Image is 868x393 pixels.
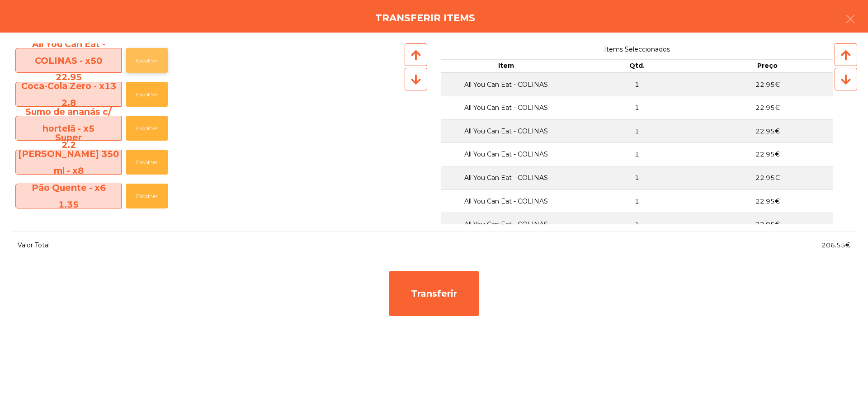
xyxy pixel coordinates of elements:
th: Qtd. [571,59,702,73]
span: Picanha - x158 [16,213,121,246]
td: All You Can Eat - COLINAS [441,119,571,143]
span: Super [PERSON_NAME] 350 ml - x8 [16,129,121,195]
th: Preço [702,59,833,73]
div: 2.8 [16,95,121,111]
span: Items Seleccionados [441,43,833,56]
span: Coca-Cola Zero - x13 [16,78,121,111]
td: 1 [571,213,702,236]
td: All You Can Eat - COLINAS [441,96,571,119]
div: 22.95 [16,69,121,85]
span: All You Can Eat - COLINAS - x50 [16,36,121,85]
button: Escolher [126,150,168,175]
td: 22.95€ [702,96,833,119]
td: 22.95€ [702,189,833,213]
span: Valor Total [18,241,50,249]
td: All You Can Eat - COLINAS [441,142,571,166]
span: Pão Quente - x6 [16,180,121,213]
h4: Transferir items [375,11,475,25]
div: 2.5 [16,179,121,195]
td: 1 [571,96,702,119]
td: 22.95€ [702,142,833,166]
td: 22.95€ [702,166,833,189]
div: 1.35 [16,196,121,213]
span: 206.55€ [821,241,850,249]
td: 22.95€ [702,213,833,236]
td: 1 [571,189,702,213]
th: Item [441,59,571,73]
div: Transferir [389,271,479,316]
td: All You Can Eat - COLINAS [441,189,571,213]
button: Escolher [126,184,168,208]
button: Escolher [126,48,168,73]
td: 1 [571,119,702,143]
td: 22.95€ [702,119,833,143]
td: All You Can Eat - COLINAS [441,166,571,189]
td: All You Can Eat - COLINAS [441,73,571,96]
td: 1 [571,142,702,166]
td: 1 [571,73,702,96]
span: Sumo de ananás c/ hortelã - x5 [16,104,121,153]
button: Escolher [126,116,168,141]
td: 1 [571,166,702,189]
td: 22.95€ [702,73,833,96]
button: Escolher [126,82,168,107]
td: All You Can Eat - COLINAS [441,213,571,236]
